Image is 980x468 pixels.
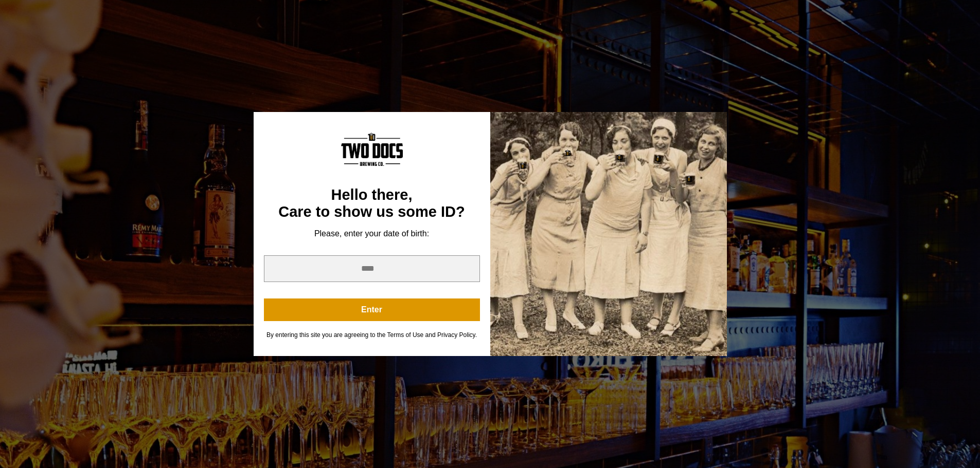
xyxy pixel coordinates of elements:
[264,298,480,321] button: Enter
[264,186,480,221] div: Hello there, Care to show us some ID?
[264,331,480,339] div: By entering this site you are agreeing to the Terms of Use and Privacy Policy.
[264,229,480,239] div: Please, enter your date of birth:
[264,255,480,282] input: year
[341,133,403,166] img: Content Logo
